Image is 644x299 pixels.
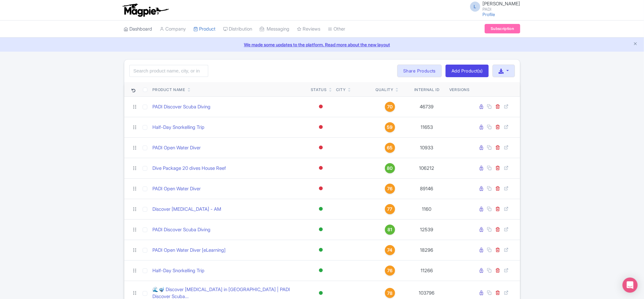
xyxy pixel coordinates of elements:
[375,184,404,194] a: 76
[336,87,346,93] div: City
[375,102,404,112] a: 70
[447,82,472,97] th: Versions
[375,143,404,153] a: 65
[153,144,201,152] a: PADI Open Water Diver
[375,163,404,173] a: 80
[387,226,392,233] span: 81
[318,204,324,214] div: Active
[297,20,321,38] a: Reviews
[318,245,324,255] div: Active
[318,102,324,111] div: Inactive
[397,65,442,77] a: Share Products
[153,185,201,193] a: PADI Open Water Diver
[129,65,208,77] input: Search product name, city, or interal id
[223,20,252,38] a: Distribution
[375,288,404,298] a: 78
[407,96,447,117] td: 46739
[387,247,393,254] span: 74
[375,204,404,214] a: 77
[328,20,346,38] a: Other
[483,1,520,7] span: [PERSON_NAME]
[375,122,404,132] a: 59
[375,266,404,276] a: 76
[407,240,447,260] td: 18296
[485,24,520,33] a: Subscription
[194,20,216,38] a: Product
[387,267,393,274] span: 76
[387,206,393,213] span: 77
[407,158,447,178] td: 106212
[160,20,186,38] a: Company
[466,1,520,11] a: L [PERSON_NAME] PADI
[318,184,324,193] div: Inactive
[318,164,324,173] div: Inactive
[318,123,324,132] div: Inactive
[318,225,324,234] div: Active
[375,87,393,93] div: Quality
[387,165,393,172] span: 80
[153,87,185,93] div: Product Name
[407,117,447,137] td: 11653
[153,267,205,274] a: Half-Day Snorkelling Trip
[121,3,170,17] img: logo-ab69f6fb50320c5b225c76a69d11143b.png
[318,266,324,275] div: Active
[407,219,447,240] td: 12539
[407,199,447,219] td: 1160
[318,289,324,298] div: Active
[633,41,638,48] button: Close announcement
[407,137,447,158] td: 10933
[407,82,447,97] th: Internal ID
[153,206,222,213] a: Discover [MEDICAL_DATA] - AM
[4,41,640,48] a: We made some updates to the platform. Read more about the new layout
[446,65,489,77] a: Add Product(s)
[387,185,393,192] span: 76
[124,20,152,38] a: Dashboard
[153,226,211,233] a: PADI Discover Scuba Diving
[483,7,520,11] small: PADI
[623,278,638,293] div: Open Intercom Messenger
[311,87,327,93] div: Status
[387,124,393,131] span: 59
[387,290,393,297] span: 78
[153,165,226,172] a: Dive Package 20 dives House Reef
[375,245,404,255] a: 74
[407,260,447,281] td: 11266
[260,20,290,38] a: Messaging
[153,247,226,254] a: PADI Open Water Diver [eLearning]
[318,143,324,152] div: Inactive
[387,103,393,110] span: 70
[375,225,404,235] a: 81
[387,144,393,151] span: 65
[153,103,211,111] a: PADI Discover Scuba Diving
[483,12,495,17] a: Profile
[470,2,480,12] span: L
[407,178,447,199] td: 89146
[153,124,205,131] a: Half-Day Snorkelling Trip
